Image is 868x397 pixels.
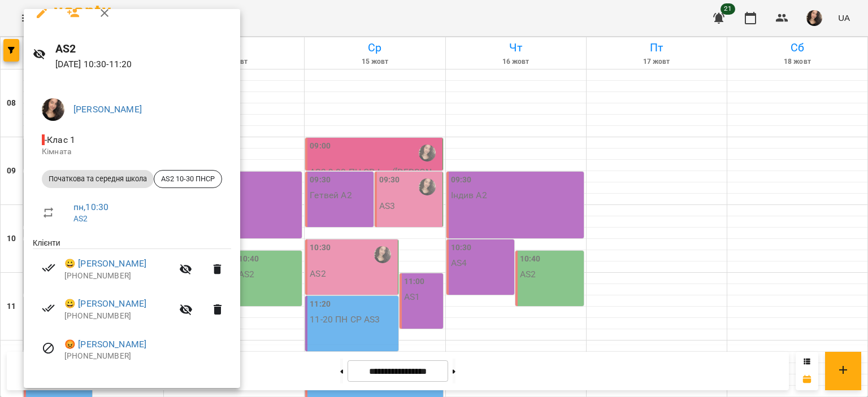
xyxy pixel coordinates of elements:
div: AS2 10-30 ПНСР [154,170,222,188]
a: [PERSON_NAME] [73,104,142,115]
img: af1f68b2e62f557a8ede8df23d2b6d50.jpg [42,98,64,121]
a: 😀 [PERSON_NAME] [64,257,146,271]
p: [PHONE_NUMBER] [64,311,172,322]
svg: Візит сплачено [42,261,55,274]
a: 😡 [PERSON_NAME] [64,338,146,351]
h6: AS2 [55,40,231,58]
svg: Візит сплачено [42,302,55,315]
svg: Візит скасовано [42,342,55,355]
a: 😀 [PERSON_NAME] [64,297,146,311]
a: AS2 [73,214,88,223]
span: - Клас 1 [42,134,77,145]
a: пн , 10:30 [73,202,108,212]
p: Кімната [42,146,222,158]
p: [DATE] 10:30 - 11:20 [55,58,231,71]
p: [PHONE_NUMBER] [64,271,172,282]
ul: Клієнти [33,237,231,374]
span: Початкова та середня школа [42,174,154,184]
span: AS2 10-30 ПНСР [154,174,222,184]
p: [PHONE_NUMBER] [64,351,231,362]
